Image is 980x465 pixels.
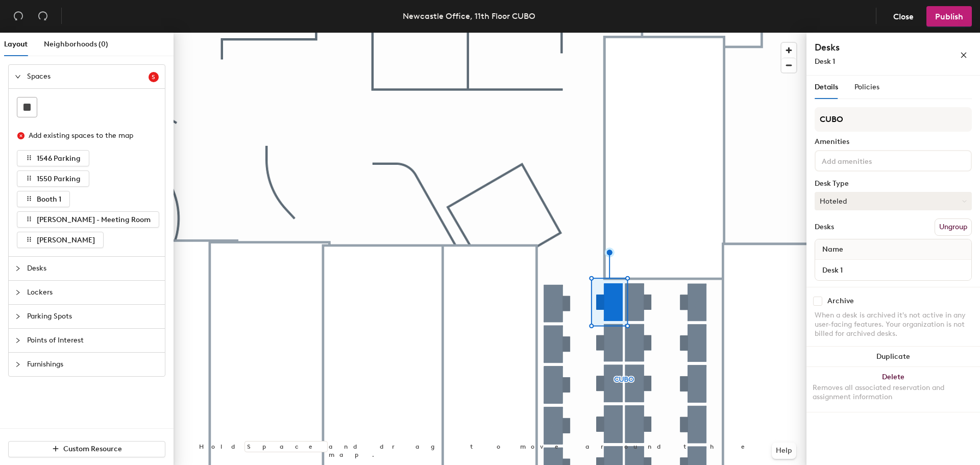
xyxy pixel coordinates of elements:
[926,6,972,27] button: Publish
[817,263,969,277] input: Unnamed desk
[403,10,535,22] div: Newcastle Office, 11th Floor CUBO
[15,289,21,296] span: collapsed
[37,215,151,224] span: [PERSON_NAME] - Meeting Room
[806,347,980,367] button: Duplicate
[63,445,122,453] span: Custom Resource
[17,170,89,187] button: 1550 Parking
[13,11,23,21] span: undo
[17,211,159,228] button: [PERSON_NAME] - Meeting Room
[815,223,834,231] div: Desks
[815,138,972,146] div: Amenities
[8,441,165,457] button: Custom Resource
[27,281,159,304] span: Lockers
[15,337,21,344] span: collapsed
[27,353,159,376] span: Furnishings
[815,41,927,54] h4: Desks
[27,65,149,88] span: Spaces
[815,311,972,338] div: When a desk is archived it's not active in any user-facing features. Your organization is not bil...
[935,218,972,236] button: Ungroup
[806,367,980,412] button: DeleteRemoves all associated reservation and assignment information
[772,443,796,459] button: Help
[27,329,159,352] span: Points of Interest
[15,265,21,272] span: collapsed
[149,72,159,82] sup: 5
[17,132,24,139] span: close-circle
[15,313,21,320] span: collapsed
[37,195,61,204] span: Booth 1
[4,40,28,48] span: Layout
[17,191,70,207] button: Booth 1
[815,57,835,66] span: Desk 1
[152,74,156,81] span: 5
[37,175,81,183] span: 1550 Parking
[15,74,21,80] span: expanded
[44,40,108,48] span: Neighborhoods (0)
[27,305,159,328] span: Parking Spots
[29,130,150,141] div: Add existing spaces to the map
[815,192,972,210] button: Hoteled
[935,12,963,21] span: Publish
[37,154,81,163] span: 1546 Parking
[33,6,53,27] button: Redo (⌘ + ⇧ + Z)
[17,150,89,166] button: 1546 Parking
[827,297,854,305] div: Archive
[15,361,21,368] span: collapsed
[815,180,972,188] div: Desk Type
[893,12,914,21] span: Close
[960,52,967,59] span: close
[8,6,29,27] button: Undo (⌘ + Z)
[815,83,838,91] span: Details
[813,383,974,402] div: Removes all associated reservation and assignment information
[17,232,104,248] button: [PERSON_NAME]
[854,83,879,91] span: Policies
[885,6,922,27] button: Close
[817,240,848,259] span: Name
[27,257,159,280] span: Desks
[820,154,912,166] input: Add amenities
[37,236,95,244] span: [PERSON_NAME]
